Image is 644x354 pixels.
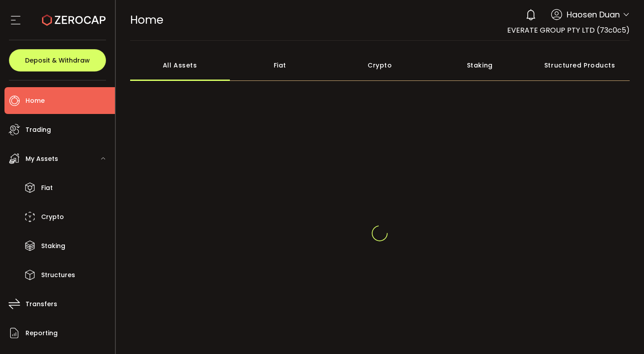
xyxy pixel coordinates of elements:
span: Reporting [25,327,58,340]
span: Deposit & Withdraw [25,57,90,63]
span: Trading [25,123,51,136]
div: Staking [430,50,530,81]
span: Crypto [41,211,64,223]
button: Deposit & Withdraw [9,49,106,72]
div: Structured Products [530,50,630,81]
span: EVERATE GROUP PTY LTD (73c0c5) [507,25,630,35]
span: Staking [41,240,65,253]
span: Transfers [25,298,57,311]
span: Fiat [41,181,53,194]
span: Structures [41,269,75,282]
span: Home [25,94,45,107]
span: Haosen Duan [567,8,620,21]
div: Crypto [330,50,430,81]
span: Home [130,12,163,28]
div: Fiat [230,50,330,81]
div: All Assets [130,50,230,81]
span: My Assets [25,152,58,165]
